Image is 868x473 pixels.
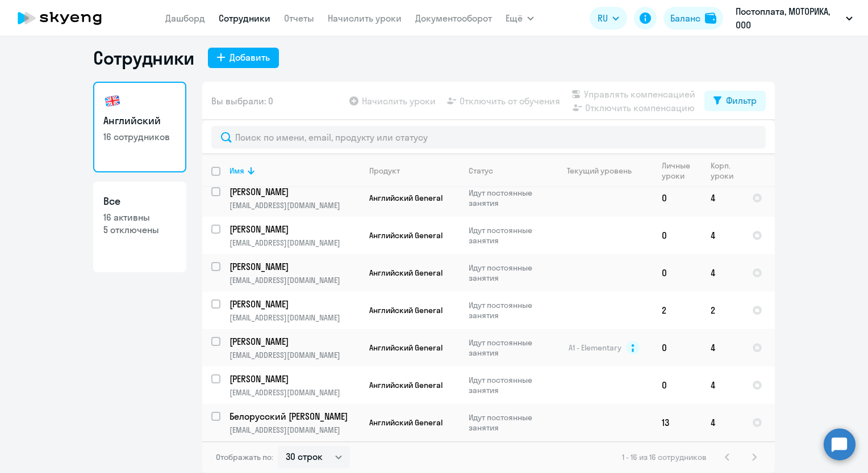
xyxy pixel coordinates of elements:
div: Баланс [670,11,700,25]
td: 4 [702,217,743,254]
p: Идут постоянные занятия [469,300,546,320]
p: 5 отключены [103,223,176,236]
td: 4 [702,329,743,366]
p: Постоплата, МОТОРИКА, ООО [736,5,841,32]
button: RU [590,7,627,29]
td: 4 [702,366,743,404]
span: Английский General [369,230,443,240]
button: Фильтр [704,91,766,111]
td: 0 [653,179,702,217]
div: Личные уроки [662,161,694,181]
p: [PERSON_NAME] [229,185,358,198]
a: Отчеты [284,12,314,24]
div: Имя [229,166,360,176]
p: Идут постоянные занятия [469,412,546,433]
td: 0 [653,254,702,292]
div: Фильтр [726,94,757,107]
p: 16 сотрудников [103,130,176,143]
img: english [103,92,122,110]
span: Английский General [369,343,443,353]
button: Постоплата, МОТОРИКА, ООО [730,5,858,32]
a: Все16 активны5 отключены [93,181,186,272]
p: [EMAIL_ADDRESS][DOMAIN_NAME] [229,387,360,398]
p: [PERSON_NAME] [229,298,358,310]
p: [PERSON_NAME] [229,373,358,385]
a: Белорусский [PERSON_NAME] [229,410,360,423]
span: Английский General [369,380,443,390]
p: 16 активны [103,211,176,223]
td: 4 [702,179,743,217]
div: Текущий уровень [556,166,652,176]
td: 0 [653,329,702,366]
p: Идут постоянные занятия [469,263,546,283]
p: [EMAIL_ADDRESS][DOMAIN_NAME] [229,200,360,210]
p: [EMAIL_ADDRESS][DOMAIN_NAME] [229,425,360,435]
a: Дашборд [165,12,205,24]
p: Идут постоянные занятия [469,375,546,395]
span: 1 - 16 из 16 сотрудников [622,452,707,462]
span: Английский General [369,417,443,428]
div: Продукт [369,166,459,176]
a: [PERSON_NAME] [229,223,360,235]
a: Документооборот [415,12,492,24]
input: Поиск по имени, email, продукту или статусу [211,126,766,149]
span: Английский General [369,305,443,315]
span: A1 - Elementary [569,343,621,353]
a: Английский16 сотрудников [93,82,186,172]
td: 2 [702,292,743,329]
a: [PERSON_NAME] [229,335,360,348]
span: RU [598,11,608,25]
div: Личные уроки [662,161,701,181]
td: 0 [653,217,702,254]
td: 2 [653,292,702,329]
button: Балансbalance [663,7,723,29]
button: Добавить [208,48,279,68]
span: Английский General [369,193,443,203]
a: [PERSON_NAME] [229,260,360,273]
h3: Английский [103,113,176,128]
div: Корп. уроки [711,161,735,181]
span: Отображать по: [216,452,273,462]
p: Идут постоянные занятия [469,225,546,246]
span: Английский General [369,268,443,278]
td: 4 [702,404,743,441]
button: Ещё [506,7,534,29]
div: Продукт [369,166,400,176]
p: [EMAIL_ADDRESS][DOMAIN_NAME] [229,275,360,285]
span: Ещё [506,11,523,25]
p: Белорусский [PERSON_NAME] [229,410,358,423]
p: [PERSON_NAME] [229,223,358,235]
h1: Сотрудники [93,47,194,69]
div: Добавить [229,50,270,64]
p: [EMAIL_ADDRESS][DOMAIN_NAME] [229,238,360,248]
div: Статус [469,166,493,176]
p: Идут постоянные занятия [469,188,546,208]
p: Идут постоянные занятия [469,337,546,358]
a: [PERSON_NAME] [229,185,360,198]
span: Вы выбрали: 0 [211,94,273,108]
a: Начислить уроки [328,12,402,24]
div: Текущий уровень [567,166,632,176]
td: 13 [653,404,702,441]
div: Статус [469,166,546,176]
td: 4 [702,254,743,292]
p: [EMAIL_ADDRESS][DOMAIN_NAME] [229,312,360,323]
a: [PERSON_NAME] [229,373,360,385]
img: balance [705,12,716,24]
a: [PERSON_NAME] [229,298,360,310]
div: Имя [229,166,244,176]
p: [PERSON_NAME] [229,335,358,348]
h3: Все [103,194,176,209]
p: [EMAIL_ADDRESS][DOMAIN_NAME] [229,350,360,360]
td: 0 [653,366,702,404]
p: [PERSON_NAME] [229,260,358,273]
a: Сотрудники [219,12,270,24]
div: Корп. уроки [711,161,742,181]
